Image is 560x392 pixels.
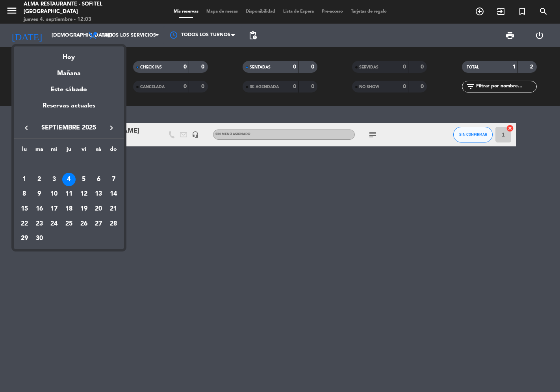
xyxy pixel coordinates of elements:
[32,172,47,187] td: 2 de septiembre de 2025
[33,123,104,133] span: septiembre 2025
[32,187,47,202] td: 9 de septiembre de 2025
[76,202,91,216] td: 19 de septiembre de 2025
[17,216,32,231] td: 22 de septiembre de 2025
[14,63,124,79] div: Mañana
[106,172,121,187] td: 7 de septiembre de 2025
[18,232,31,245] div: 29
[17,231,32,246] td: 29 de septiembre de 2025
[76,145,91,157] th: viernes
[106,216,121,231] td: 28 de septiembre de 2025
[14,46,124,63] div: Hoy
[19,123,33,133] button: keyboard_arrow_left
[17,172,32,187] td: 1 de septiembre de 2025
[22,123,31,133] i: keyboard_arrow_left
[107,173,120,186] div: 7
[77,202,91,216] div: 19
[17,157,121,172] td: SEP.
[32,145,47,157] th: martes
[33,217,46,231] div: 23
[46,187,61,202] td: 10 de septiembre de 2025
[62,202,76,216] div: 18
[47,187,61,201] div: 10
[46,202,61,216] td: 17 de septiembre de 2025
[77,187,91,201] div: 12
[33,187,46,201] div: 9
[92,217,105,231] div: 27
[92,187,105,201] div: 13
[91,202,106,216] td: 20 de septiembre de 2025
[18,217,31,231] div: 22
[91,216,106,231] td: 27 de septiembre de 2025
[32,216,47,231] td: 23 de septiembre de 2025
[62,173,76,186] div: 4
[18,187,31,201] div: 8
[77,173,91,186] div: 5
[107,217,120,231] div: 28
[76,187,91,202] td: 12 de septiembre de 2025
[62,187,76,201] div: 11
[76,172,91,187] td: 5 de septiembre de 2025
[91,187,106,202] td: 13 de septiembre de 2025
[77,217,91,231] div: 26
[47,202,61,216] div: 17
[62,217,76,231] div: 25
[18,173,31,186] div: 1
[32,231,47,246] td: 30 de septiembre de 2025
[18,202,31,216] div: 15
[46,145,61,157] th: miércoles
[61,172,76,187] td: 4 de septiembre de 2025
[14,101,124,117] div: Reservas actuales
[17,187,32,202] td: 8 de septiembre de 2025
[61,216,76,231] td: 25 de septiembre de 2025
[33,232,46,245] div: 30
[17,202,32,216] td: 15 de septiembre de 2025
[46,172,61,187] td: 3 de septiembre de 2025
[61,202,76,216] td: 18 de septiembre de 2025
[104,123,119,133] button: keyboard_arrow_right
[32,202,47,216] td: 16 de septiembre de 2025
[76,216,91,231] td: 26 de septiembre de 2025
[61,187,76,202] td: 11 de septiembre de 2025
[14,79,124,101] div: Este sábado
[47,173,61,186] div: 3
[107,123,116,133] i: keyboard_arrow_right
[47,217,61,231] div: 24
[92,173,105,186] div: 6
[107,187,120,201] div: 14
[33,202,46,216] div: 16
[91,172,106,187] td: 6 de septiembre de 2025
[92,202,105,216] div: 20
[106,145,121,157] th: domingo
[46,216,61,231] td: 24 de septiembre de 2025
[107,202,120,216] div: 21
[17,145,32,157] th: lunes
[33,173,46,186] div: 2
[106,187,121,202] td: 14 de septiembre de 2025
[91,145,106,157] th: sábado
[61,145,76,157] th: jueves
[106,202,121,216] td: 21 de septiembre de 2025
